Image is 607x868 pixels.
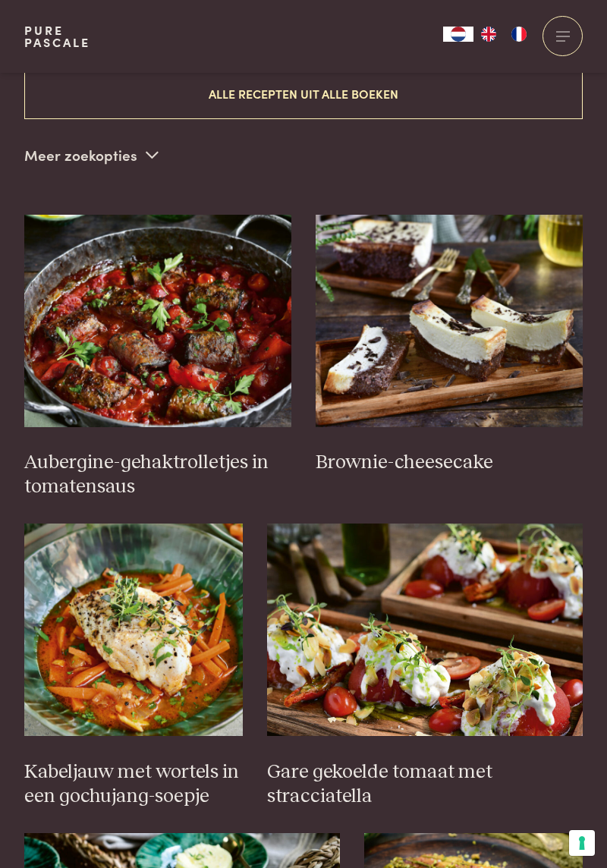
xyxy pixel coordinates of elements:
[24,760,243,809] h3: Kabeljauw met wortels in een gochujang-soepje
[24,524,243,809] a: Kabeljauw met wortels in een gochujang-soepje Kabeljauw met wortels in een gochujang-soepje
[267,760,583,809] h3: Gare gekoelde tomaat met stracciatella
[24,24,90,49] a: PurePascale
[316,451,583,475] h3: Brownie-cheesecake
[24,215,291,427] img: Aubergine-gehaktrolletjes in tomatensaus
[24,451,291,499] h3: Aubergine-gehaktrolletjes in tomatensaus
[24,143,159,166] p: Meer zoekopties
[316,215,583,427] img: Brownie-cheesecake
[24,524,243,736] img: Kabeljauw met wortels in een gochujang-soepje
[24,215,291,500] a: Aubergine-gehaktrolletjes in tomatensaus Aubergine-gehaktrolletjes in tomatensaus
[473,27,534,42] ul: Language list
[504,27,534,42] a: FR
[267,524,583,809] a: Gare gekoelde tomaat met stracciatella Gare gekoelde tomaat met stracciatella
[316,215,583,476] a: Brownie-cheesecake Brownie-cheesecake
[24,68,583,119] button: Alle recepten uit alle boeken
[569,830,595,856] button: Uw voorkeuren voor toestemming voor trackingtechnologieën
[443,27,473,42] a: NL
[443,27,534,42] aside: Language selected: Nederlands
[267,524,583,736] img: Gare gekoelde tomaat met stracciatella
[443,27,473,42] div: Language
[473,27,504,42] a: EN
